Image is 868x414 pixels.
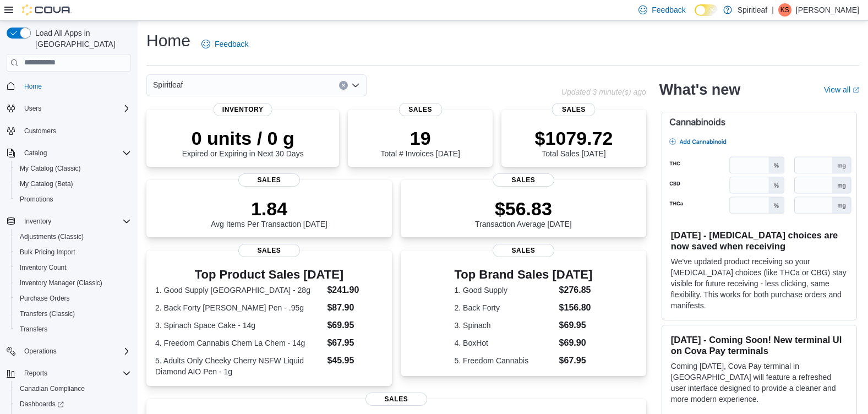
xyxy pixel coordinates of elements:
span: Inventory Manager (Classic) [20,279,102,287]
span: Spiritleaf [153,78,183,91]
span: Promotions [15,193,131,206]
span: Dashboards [20,400,64,408]
a: Adjustments (Classic) [15,230,88,243]
h3: Top Brand Sales [DATE] [455,268,593,281]
button: Inventory Manager (Classic) [11,275,135,291]
span: Canadian Compliance [15,382,131,395]
button: Catalog [2,145,135,161]
span: Adjustments (Classic) [15,230,131,243]
button: Catalog [20,146,51,160]
button: Transfers [11,322,135,337]
span: Customers [24,127,56,135]
dt: 4. Freedom Cannabis Chem La Chem - 14g [155,337,323,348]
dd: $69.95 [327,319,383,332]
span: Feedback [215,39,248,50]
p: Spiritleaf [738,3,767,17]
input: Dark Mode [695,4,718,16]
span: Customers [20,124,131,138]
button: Users [20,102,46,115]
span: Transfers [15,323,131,336]
a: Promotions [15,193,58,206]
button: Reports [2,366,135,381]
span: Users [20,102,131,115]
span: Purchase Orders [15,292,131,305]
img: Cova [22,4,72,15]
dd: $87.90 [327,301,383,314]
span: Sales [552,103,596,116]
button: Inventory [2,214,135,229]
div: Expired or Expiring in Next 30 Days [182,127,304,158]
span: Inventory Manager (Classic) [15,276,131,290]
span: Reports [20,367,131,380]
button: Inventory [20,215,56,228]
span: Canadian Compliance [20,384,85,393]
a: Bulk Pricing Import [15,246,80,259]
a: Customers [20,124,61,138]
a: Transfers [15,323,52,336]
dt: 4. BoxHot [455,337,555,348]
span: Reports [24,369,47,378]
div: Kennedy S [778,3,791,17]
button: Operations [20,345,61,358]
button: Purchase Orders [11,291,135,306]
svg: External link [853,87,859,94]
button: My Catalog (Classic) [11,161,135,176]
span: Transfers [20,325,47,334]
button: Bulk Pricing Import [11,244,135,260]
span: My Catalog (Beta) [15,177,131,190]
button: Reports [20,367,52,380]
span: Sales [493,173,554,187]
dt: 5. Adults Only Cheeky Cherry NSFW Liquid Diamond AIO Pen - 1g [155,355,323,377]
span: My Catalog (Classic) [15,162,131,175]
span: Bulk Pricing Import [15,246,131,259]
dt: 1. Good Supply [GEOGRAPHIC_DATA] - 28g [155,285,323,296]
button: Users [2,101,135,116]
span: My Catalog (Beta) [20,179,73,188]
a: Home [20,80,46,93]
span: Dashboards [15,397,131,411]
h3: Top Product Sales [DATE] [155,268,383,281]
a: Feedback [197,33,253,55]
span: Home [24,82,42,91]
span: Sales [238,244,300,257]
a: My Catalog (Classic) [15,162,85,175]
button: Clear input [339,81,348,90]
p: We've updated product receiving so your [MEDICAL_DATA] choices (like THCa or CBG) stay visible fo... [671,256,848,311]
span: Inventory Count [15,261,131,274]
span: Sales [238,173,300,187]
span: Catalog [20,146,131,160]
dd: $67.95 [559,354,593,367]
span: Inventory Count [20,263,67,272]
p: 19 [380,127,460,149]
p: 1.84 [211,198,327,220]
h2: What's new [659,81,740,99]
span: KS [780,3,789,17]
dd: $276.85 [559,284,593,297]
span: Purchase Orders [20,294,70,303]
a: Canadian Compliance [15,382,89,395]
button: My Catalog (Beta) [11,176,135,192]
span: Sales [398,103,442,116]
button: Transfers (Classic) [11,306,135,322]
div: Avg Items Per Transaction [DATE] [211,198,327,228]
div: Total Sales [DATE] [535,127,613,158]
dt: 2. Back Forty [455,302,555,313]
dd: $241.90 [327,284,383,297]
a: My Catalog (Beta) [15,177,78,190]
span: Catalog [24,149,47,157]
span: Load All Apps in [GEOGRAPHIC_DATA] [31,28,131,50]
span: Dark Mode [695,16,695,17]
button: Inventory Count [11,260,135,275]
div: Total # Invoices [DATE] [380,127,460,158]
span: Home [20,79,131,93]
span: Users [24,104,41,113]
button: Home [2,78,135,94]
span: Adjustments (Classic) [20,232,84,241]
a: Dashboards [11,396,135,412]
span: Sales [365,393,427,406]
button: Promotions [11,192,135,207]
p: $56.83 [475,198,572,220]
button: Open list of options [351,81,360,90]
a: Transfers (Classic) [15,307,79,320]
h1: Home [146,30,190,52]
